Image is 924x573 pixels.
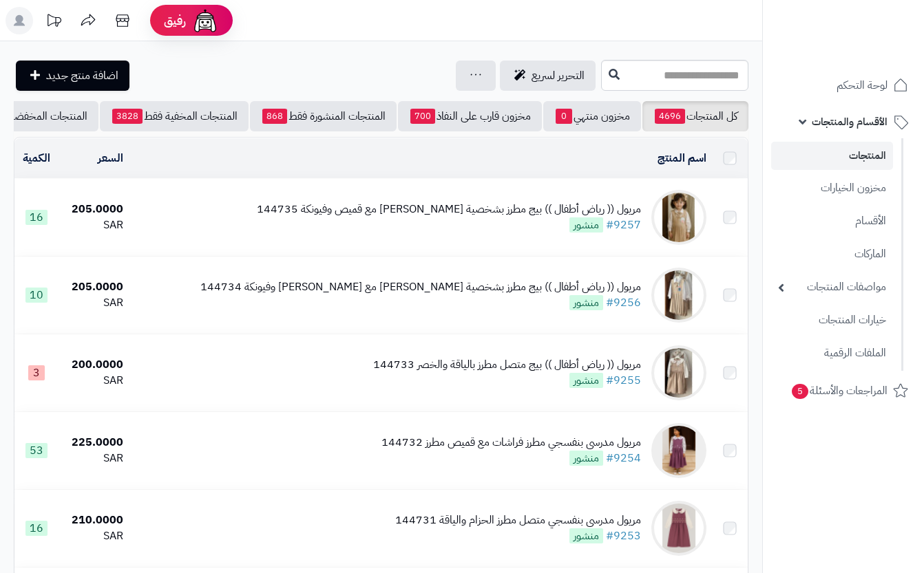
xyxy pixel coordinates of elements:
a: الكمية [23,150,50,166]
div: مريول (( رياض أطفال )) بيج مطرز بشخصية [PERSON_NAME] مع [PERSON_NAME] وفيونكة 144734 [200,279,641,295]
a: اسم المنتج [658,150,706,166]
span: 5 [792,384,808,399]
span: 0 [556,109,572,124]
span: 3 [28,365,45,380]
span: التحرير لسريع [532,67,585,84]
span: اضافة منتج جديد [46,67,118,84]
a: مخزون قارب على النفاذ700 [398,101,542,131]
span: منشور [569,295,603,310]
div: 225.0000 [63,435,123,451]
span: 16 [25,210,48,225]
span: لوحة التحكم [837,76,888,95]
img: logo-2.png [830,39,911,67]
span: 53 [25,443,48,458]
a: الماركات [771,239,893,269]
span: المراجعات والأسئلة [790,381,888,400]
span: 868 [262,109,287,124]
img: مريول (( رياض أطفال )) بيج مطرز بشخصية سينامورول مع قميص وفيونكة 144735 [651,190,706,245]
a: خيارات المنتجات [771,305,893,335]
img: ai-face.png [191,7,219,34]
a: #9253 [606,528,641,544]
a: المنتجات [771,142,893,170]
div: مريول (( رياض أطفال )) بيج مطرز بشخصية [PERSON_NAME] مع قميص وفيونكة 144735 [257,202,641,217]
a: #9255 [606,372,641,389]
div: مريول مدرسي بنفسجي متصل مطرز الحزام والياقة 144731 [395,512,641,528]
div: 205.0000 [63,279,123,295]
a: لوحة التحكم [771,69,916,102]
span: منشور [569,528,603,543]
span: 10 [25,288,48,303]
a: مواصفات المنتجات [771,272,893,302]
img: مريول (( رياض أطفال )) بيج مطرز بشخصية ستيتش مع قميص وفيونكة 144734 [651,268,706,323]
span: الأقسام والمنتجات [812,112,888,131]
a: اضافة منتج جديد [16,61,129,91]
span: رفيق [164,12,186,29]
div: SAR [63,451,123,466]
a: مخزون منتهي0 [543,101,641,131]
img: مريول مدرسي بنفسجي متصل مطرز الحزام والياقة 144731 [651,501,706,556]
a: الملفات الرقمية [771,338,893,368]
a: المراجعات والأسئلة5 [771,374,916,407]
a: تحديثات المنصة [36,7,71,38]
div: SAR [63,217,123,233]
div: 210.0000 [63,512,123,528]
span: 16 [25,521,48,536]
div: مريول مدرسي بنفسجي مطرز فراشات مع قميص مطرز 144732 [381,435,641,451]
div: SAR [63,295,123,311]
div: SAR [63,528,123,544]
a: الأقسام [771,206,893,236]
div: 205.0000 [63,202,123,217]
a: المنتجات المنشورة فقط868 [250,101,397,131]
span: منشور [569,451,603,466]
a: #9257 [606,217,641,233]
a: كل المنتجات4696 [642,101,748,131]
span: 3828 [112,109,143,124]
a: السعر [98,150,123,166]
a: #9254 [606,450,641,466]
a: المنتجات المخفية فقط3828 [100,101,249,131]
span: 700 [410,109,435,124]
img: مريول مدرسي بنفسجي مطرز فراشات مع قميص مطرز 144732 [651,423,706,478]
div: SAR [63,373,123,389]
span: منشور [569,217,603,233]
a: التحرير لسريع [500,61,596,91]
div: 200.0000 [63,357,123,373]
a: #9256 [606,294,641,311]
span: 4696 [655,109,685,124]
div: مريول (( رياض أطفال )) بيج متصل مطرز بالياقة والخصر 144733 [373,357,641,373]
a: مخزون الخيارات [771,173,893,203]
span: منشور [569,373,603,388]
img: مريول (( رياض أطفال )) بيج متصل مطرز بالياقة والخصر 144733 [651,345,706,400]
